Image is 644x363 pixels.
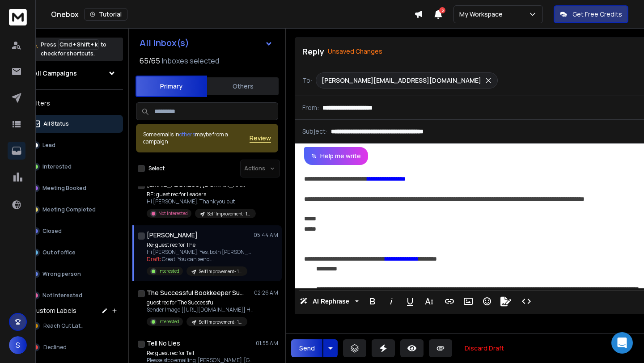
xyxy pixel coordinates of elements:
button: Declined [26,338,123,356]
button: Primary [136,76,207,97]
button: Reach Out Later [26,317,123,335]
p: Self Improvement- 1k-10k [208,211,250,217]
p: Meeting Completed [42,206,96,213]
span: AI Rephrase [311,298,351,305]
button: Others [207,76,279,96]
p: [PERSON_NAME][EMAIL_ADDRESS][DOMAIN_NAME] [322,76,481,85]
span: Reach Out Later [43,322,85,329]
button: All Status [26,115,123,133]
div: Onebox [51,8,414,21]
h1: The Successful Bookkeeper Support [147,288,245,297]
button: Lead [26,136,123,154]
div: Open Intercom Messenger [611,332,633,354]
button: Interested [26,158,123,176]
button: Emoticons [479,292,496,310]
p: Not Interested [158,210,188,217]
p: 02:26 AM [254,289,278,296]
button: AI Rephrase [298,292,360,310]
h1: All Inbox(s) [140,38,189,47]
p: Get Free Credits [572,10,622,19]
button: Not Interested [26,287,123,304]
button: Send [291,339,322,357]
button: Meeting Completed [26,201,123,219]
button: Closed [26,222,123,240]
span: Draft: [147,255,161,263]
button: S [9,336,27,354]
h1: Tell No Lies [147,339,180,348]
span: 5 [439,7,445,13]
button: Code View [518,292,535,310]
button: Insert Link (⌘K) [441,292,458,310]
p: guest rec for The Successful [147,299,254,306]
button: Insert Image (⌘P) [460,292,477,310]
h1: All Campaigns [34,69,77,78]
h3: Filters [26,97,123,110]
p: Not Interested [42,292,82,299]
button: More Text [420,292,437,310]
p: Self Improvement- 1k-10k [199,268,242,275]
button: Out of office [26,244,123,262]
button: Review [250,134,271,143]
p: 01:55 AM [256,340,278,347]
p: Subject: [302,127,327,136]
button: Help me write [304,147,368,165]
p: Meeting Booked [42,185,86,192]
div: Some emails in maybe from a campaign [143,131,250,145]
button: Bold (⌘B) [364,292,381,310]
p: To: [302,76,312,85]
span: Cmd + Shift + k [58,39,99,50]
h1: [PERSON_NAME] [147,231,198,240]
button: Discard Draft [458,339,511,357]
p: Hi [PERSON_NAME], Thank you but [147,198,254,205]
p: RE: guest rec for Leaders [147,191,254,198]
p: Hi [PERSON_NAME], Yes, both [PERSON_NAME] [147,249,254,256]
p: Interested [158,318,179,325]
button: Get Free Credits [554,5,628,23]
span: Declined [43,344,67,351]
p: My Workspace [459,10,506,19]
p: Press to check for shortcuts. [41,40,106,58]
p: Unsaved Changes [328,47,382,56]
label: Select [148,165,165,172]
p: Lead [42,142,55,149]
button: Meeting Booked [26,179,123,197]
p: Wrong person [42,270,81,278]
button: All Campaigns [26,64,123,82]
button: Tutorial [84,8,127,21]
p: Reply [302,45,324,58]
p: Closed [42,228,62,235]
p: Sender Image [[URL][DOMAIN_NAME]] Hi [PERSON_NAME], Thanks for [147,306,254,313]
span: Great! You can send ... [162,255,214,263]
h3: Inboxes selected [162,55,219,66]
p: All Status [43,120,69,127]
p: Self Improvement- 1k-10k [199,319,242,325]
span: others [179,131,195,138]
span: 65 / 65 [140,55,160,66]
p: From: [302,103,319,112]
button: Signature [497,292,514,310]
button: Underline (⌘U) [402,292,419,310]
p: Re: guest rec for The [147,241,254,249]
button: Italic (⌘I) [383,292,400,310]
p: Interested [158,268,179,274]
button: Wrong person [26,265,123,283]
button: All Inbox(s) [132,34,280,52]
p: Out of office [42,249,76,256]
p: 05:44 AM [254,232,278,239]
p: Re: guest rec for Tell [147,350,254,357]
p: Interested [42,163,72,170]
h3: Custom Labels [32,306,76,315]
